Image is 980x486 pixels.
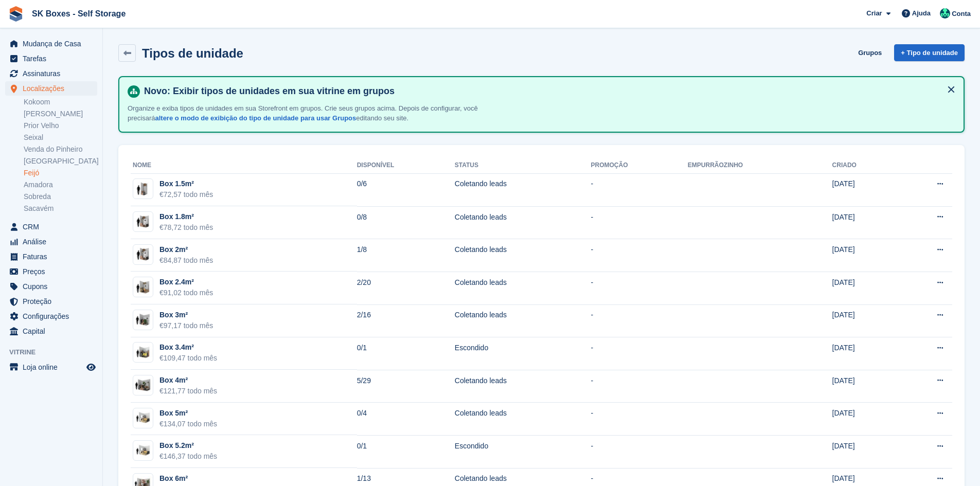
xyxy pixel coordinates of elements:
a: Loja de pré-visualização [85,361,97,373]
h2: Tipos de unidade [142,46,243,60]
td: 0/1 [357,337,455,370]
img: 20-sqft-unit.jpg [133,214,153,229]
span: Configurações [23,309,84,323]
td: Coletando leads [455,304,591,337]
td: 0/6 [357,173,455,206]
span: Conta [952,9,971,19]
td: [DATE] [832,239,896,272]
td: Coletando leads [455,403,591,436]
a: Venda do Pinheiro [24,145,97,154]
a: menu [5,249,97,264]
img: stora-icon-8386f47178a22dfd0bd8f6a31ec36ba5ce8667c1dd55bd0f319d3a0aa187defe.svg [8,6,24,22]
div: €72,57 todo mês [159,189,213,200]
td: - [591,337,687,370]
a: menu [5,264,97,279]
td: [DATE] [832,272,896,304]
td: Coletando leads [455,206,591,239]
span: Análise [23,235,84,249]
td: - [591,173,687,206]
img: 35-sqft-unit.jpg [133,345,153,360]
span: Preços [23,264,84,279]
td: 2/20 [357,272,455,304]
a: Sobreda [24,192,97,202]
a: menu [5,360,97,374]
a: menu [5,66,97,81]
td: - [591,304,687,337]
div: Box 2.4m² [159,277,213,287]
img: 50-sqft-unit.jpg [133,410,153,425]
th: Status [455,157,591,174]
a: Seixal [24,133,97,142]
h4: Novo: Exibir tipos de unidades em sua vitrine em grupos [140,85,955,97]
th: Disponível [357,157,455,174]
th: Criado [832,157,896,174]
img: Cláudio Borges [940,8,950,19]
td: Coletando leads [455,272,591,304]
a: + Tipo de unidade [894,44,965,61]
div: Box 4m² [159,375,217,386]
img: 40-sqft-unit.jpg [133,378,153,393]
a: Prior Velho [24,121,97,131]
div: Box 2m² [159,244,213,255]
a: menu [5,279,97,294]
div: €78,72 todo mês [159,222,213,233]
td: 2/16 [357,304,455,337]
td: 5/29 [357,370,455,403]
span: Vitrine [9,347,102,357]
td: [DATE] [832,173,896,206]
th: Empurrãozinho [688,157,832,174]
img: 20-sqft-unit.jpg [133,247,153,262]
td: - [591,239,687,272]
td: [DATE] [832,370,896,403]
span: Assinaturas [23,66,84,81]
div: Box 1.8m² [159,211,213,222]
a: menu [5,37,97,51]
div: €84,87 todo mês [159,255,213,266]
a: menu [5,220,97,234]
a: Sacavém [24,204,97,213]
span: CRM [23,220,84,234]
span: Criar [866,8,882,19]
img: 50-sqft-unit.jpg [133,443,153,458]
span: Mudança de Casa [23,37,84,51]
td: [DATE] [832,403,896,436]
span: Cupons [23,279,84,294]
th: Promoção [591,157,687,174]
a: menu [5,294,97,309]
td: - [591,272,687,304]
td: - [591,403,687,436]
td: 1/8 [357,239,455,272]
td: - [591,206,687,239]
td: [DATE] [832,337,896,370]
div: €134,07 todo mês [159,419,217,429]
a: [GEOGRAPHIC_DATA] [24,156,97,166]
span: Loja online [23,360,84,374]
td: - [591,435,687,468]
td: Coletando leads [455,173,591,206]
span: Faturas [23,249,84,264]
td: Coletando leads [455,370,591,403]
span: Proteção [23,294,84,309]
a: altere o modo de exibição do tipo de unidade para usar Grupos [155,114,356,122]
a: menu [5,309,97,323]
span: Tarefas [23,51,84,66]
div: Box 3.4m² [159,342,217,353]
td: 0/8 [357,206,455,239]
a: menu [5,235,97,249]
td: [DATE] [832,435,896,468]
div: Box 5m² [159,408,217,419]
td: - [591,370,687,403]
td: [DATE] [832,304,896,337]
a: [PERSON_NAME] [24,109,97,119]
div: Box 3m² [159,310,213,320]
a: menu [5,81,97,96]
div: €109,47 todo mês [159,353,217,364]
td: Coletando leads [455,239,591,272]
td: [DATE] [832,206,896,239]
td: 0/1 [357,435,455,468]
td: 0/4 [357,403,455,436]
a: Amadora [24,180,97,190]
a: Kokoom [24,97,97,107]
span: Localizações [23,81,84,96]
div: Box 5.2m² [159,440,217,451]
